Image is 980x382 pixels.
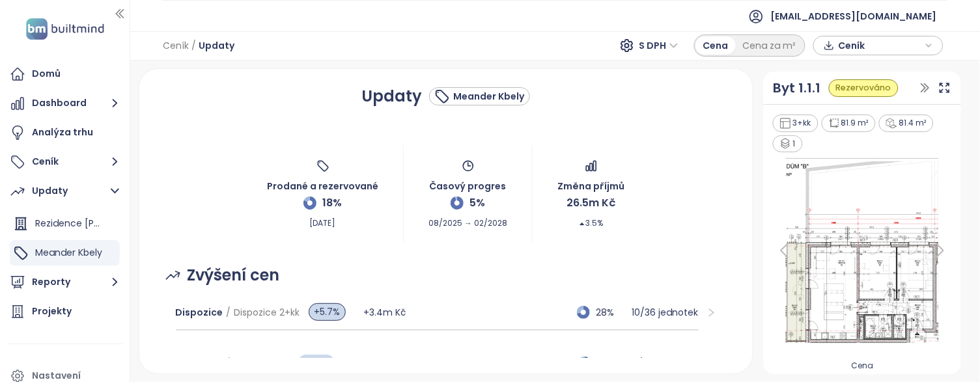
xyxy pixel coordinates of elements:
span: caret-up [579,221,585,227]
div: Meander Kbely [10,240,120,266]
span: S DPH [639,36,679,55]
span: +3.4m Kč [363,306,406,319]
span: 5% [470,195,486,211]
a: Byt 1.1.1 [774,78,821,98]
button: Ceník [7,149,123,175]
span: [EMAIL_ADDRESS][DOMAIN_NAME] [771,1,937,32]
div: Analýza trhu [32,124,93,141]
a: Analýza trhu [7,120,123,146]
span: / [191,34,196,57]
div: Meander Kbely [453,90,524,103]
span: Změna příjmů [557,172,624,193]
span: +6.0% [298,355,335,371]
div: Cena [696,36,736,55]
div: button [820,36,936,55]
span: Ceník [163,34,189,57]
p: 10 / 36 jednotek [632,305,699,320]
div: Updaty [32,183,68,199]
div: 81.4 m² [879,115,934,132]
span: 08/2025 → 02/2028 [428,211,507,230]
div: Projekty [32,303,72,320]
p: 3 / 12 jednotek [634,356,699,370]
span: Časový progres [430,172,507,193]
span: Updaty [199,34,234,57]
span: +5.7% [309,303,346,321]
span: Prodané a rezervované [267,172,378,193]
span: Rezidence [PERSON_NAME] [35,217,156,230]
button: Dashboard [7,90,123,116]
a: Projekty [7,299,123,325]
span: 4+kk a větší [234,357,289,370]
span: Dispozice [176,306,223,319]
div: 3+kk [773,115,819,132]
h1: Updaty [362,85,423,108]
span: 18% [323,195,343,211]
a: Domů [7,61,123,87]
div: Rezervováno [829,79,899,97]
span: Zvýšení cen [188,263,280,288]
div: 81.9 m² [822,115,876,132]
span: / [227,306,231,319]
span: +3.1m Kč [352,357,391,370]
span: [DATE] [310,211,336,230]
span: Ceník [838,36,922,55]
div: Rezidence [PERSON_NAME] [10,211,120,237]
span: 26.5m Kč [567,195,615,211]
span: Dispozice [176,357,223,370]
span: 3.5% [579,211,603,230]
span: Dispozice 2+kk [234,306,300,319]
span: Cena [772,360,954,372]
button: Updaty [7,178,123,204]
div: Cena za m² [736,36,804,55]
button: Reporty [7,269,123,295]
img: logo [22,16,108,42]
span: 25% [598,356,626,370]
span: 28% [596,305,625,320]
div: Domů [32,66,61,82]
img: Floor plan [772,154,954,347]
span: right [707,308,716,318]
span: Meander Kbely [35,246,102,259]
span: / [227,357,231,370]
div: 1 [773,135,803,153]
